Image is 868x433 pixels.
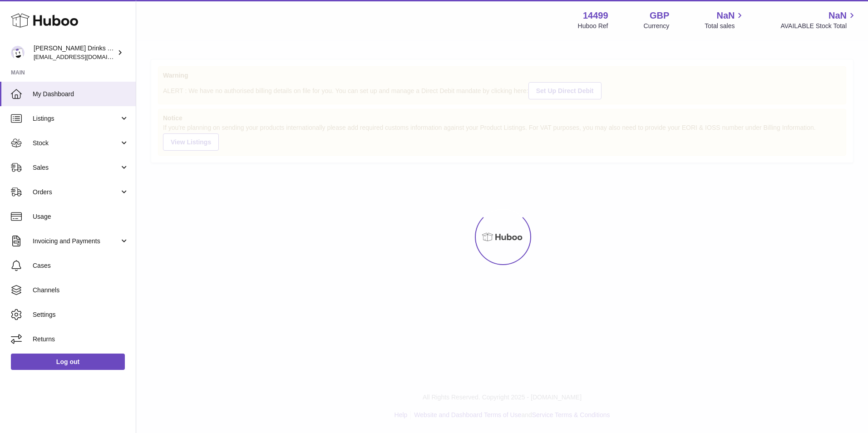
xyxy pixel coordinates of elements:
span: Listings [33,114,119,123]
span: My Dashboard [33,90,129,98]
div: Currency [644,22,670,30]
span: Returns [33,335,129,344]
span: Channels [33,286,129,295]
span: Invoicing and Payments [33,237,119,246]
img: internalAdmin-14499@internal.huboo.com [11,46,25,59]
div: [PERSON_NAME] Drinks LTD (t/a Zooz) [34,44,115,61]
strong: 14499 [583,10,608,22]
span: AVAILABLE Stock Total [780,22,857,30]
div: Huboo Ref [578,22,608,30]
strong: GBP [650,10,669,22]
span: NaN [829,10,847,22]
span: Cases [33,261,129,270]
span: Orders [33,188,119,197]
span: Total sales [705,22,745,30]
span: Sales [33,163,119,172]
a: Log out [11,354,125,370]
a: NaN AVAILABLE Stock Total [780,10,857,30]
span: Stock [33,139,119,148]
span: Usage [33,212,129,221]
a: NaN Total sales [705,10,745,30]
span: [EMAIL_ADDRESS][DOMAIN_NAME] [34,53,133,60]
span: NaN [716,10,735,22]
span: Settings [33,310,129,319]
